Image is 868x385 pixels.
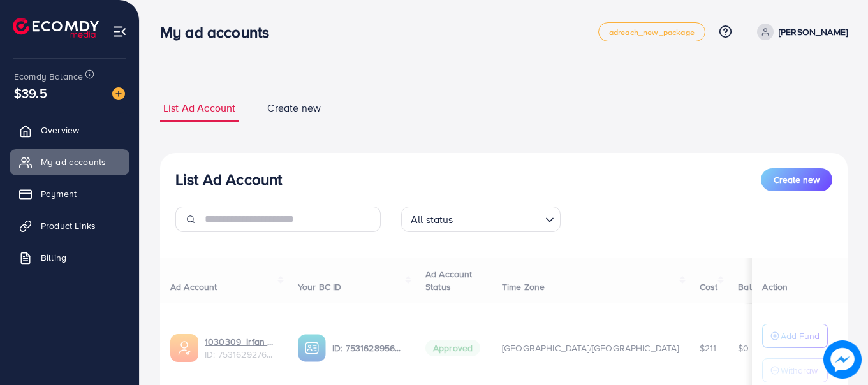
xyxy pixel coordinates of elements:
[267,101,321,115] span: Create new
[41,251,66,264] span: Billing
[10,245,129,270] a: Billing
[752,24,848,40] a: [PERSON_NAME]
[160,23,279,41] h3: My ad accounts
[774,173,820,186] span: Create new
[401,207,561,232] div: Search for option
[10,213,129,238] a: Product Links
[112,87,125,100] img: image
[41,156,106,168] span: My ad accounts
[10,181,129,207] a: Payment
[163,101,235,115] span: List Ad Account
[823,340,862,379] img: image
[13,18,99,38] img: logo
[41,124,79,136] span: Overview
[10,117,129,143] a: Overview
[112,24,127,39] img: menu
[609,28,695,36] span: adreach_new_package
[14,84,47,102] span: $39.5
[598,22,705,41] a: adreach_new_package
[408,210,456,229] span: All status
[41,187,77,200] span: Payment
[41,219,96,232] span: Product Links
[14,70,83,83] span: Ecomdy Balance
[175,170,282,189] h3: List Ad Account
[10,149,129,175] a: My ad accounts
[761,168,832,191] button: Create new
[779,24,848,40] p: [PERSON_NAME]
[457,208,540,229] input: Search for option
